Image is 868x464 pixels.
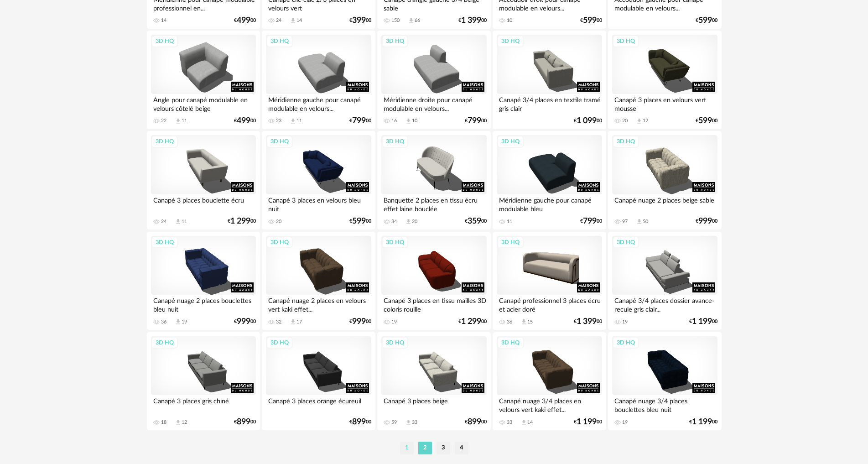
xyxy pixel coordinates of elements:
span: 999 [237,318,250,325]
span: Download icon [175,218,182,225]
div: 12 [182,419,187,426]
div: 3D HQ [613,35,639,47]
span: 799 [583,218,597,224]
div: 3D HQ [151,337,178,349]
a: 3D HQ Canapé nuage 2 places bouclettes bleu nuit 36 Download icon 19 €99900 [147,232,260,330]
div: 34 [391,219,397,225]
div: 3D HQ [613,236,639,248]
span: Download icon [175,419,182,426]
div: 3D HQ [266,136,293,147]
span: Download icon [520,419,527,426]
a: 3D HQ Canapé nuage 3/4 places en velours vert kaki effet... 33 Download icon 14 €1 19900 [493,332,606,431]
div: 20 [412,219,417,225]
div: 18 [161,419,166,426]
span: 599 [698,118,712,124]
a: 3D HQ Canapé nuage 2 places beige sable 97 Download icon 50 €99900 [608,131,721,229]
a: 3D HQ Méridienne gauche pour canapé modulable bleu 11 €79900 [493,131,606,229]
div: € 00 [458,17,487,24]
span: 899 [468,419,481,425]
span: Download icon [290,17,296,24]
div: 16 [391,118,397,124]
a: 3D HQ Canapé 3 places en velours bleu nuit 20 €59900 [262,131,375,229]
div: Canapé professionnel 3 places écru et acier doré [497,295,602,313]
a: 3D HQ Canapé nuage 3/4 places bouclettes bleu nuit 19 €1 19900 [608,332,721,431]
div: Canapé 3/4 places dossier avance-recule gris clair... [612,295,717,313]
div: 10 [412,118,417,124]
div: 33 [507,419,512,426]
span: Download icon [290,318,296,325]
span: 1 199 [692,419,712,425]
span: Download icon [405,118,412,125]
div: Canapé 3 places en velours vert mousse [612,94,717,112]
a: 3D HQ Canapé 3 places beige 59 Download icon 33 €89900 [377,332,490,431]
a: 3D HQ Canapé 3 places bouclette écru 24 Download icon 11 €1 29900 [147,131,260,229]
a: 3D HQ Canapé 3 places orange écureuil €89900 [262,332,375,431]
a: 3D HQ Canapé nuage 2 places en velours vert kaki effet... 32 Download icon 17 €99900 [262,232,375,330]
span: 399 [352,17,366,24]
div: 3D HQ [382,337,408,349]
div: 3D HQ [151,236,178,248]
div: € 00 [349,118,371,124]
span: Download icon [405,419,412,426]
div: Canapé 3 places bouclette écru [151,194,256,213]
div: € 00 [234,17,256,24]
div: 3D HQ [497,337,524,349]
div: 3D HQ [151,35,178,47]
div: € 00 [349,318,371,325]
div: € 00 [696,118,717,124]
span: 1 199 [577,419,597,425]
div: 32 [276,319,281,325]
div: 3D HQ [382,136,408,147]
div: € 00 [465,118,487,124]
div: Canapé 3 places beige [381,395,486,413]
span: 599 [698,17,712,24]
span: 799 [468,118,481,124]
span: Download icon [520,318,527,325]
a: 3D HQ Méridienne gauche pour canapé modulable en velours... 23 Download icon 11 €79900 [262,31,375,129]
a: 3D HQ Canapé professionnel 3 places écru et acier doré 36 Download icon 15 €1 39900 [493,232,606,330]
div: € 00 [574,419,602,425]
div: 33 [412,419,417,426]
div: Méridienne droite pour canapé modulable en velours... [381,94,486,112]
a: 3D HQ Canapé 3/4 places dossier avance-recule gris clair... 19 €1 19900 [608,232,721,330]
div: 19 [622,419,628,426]
div: 11 [296,118,302,124]
span: 499 [237,17,250,24]
div: 3D HQ [497,136,524,147]
div: € 00 [228,218,256,224]
div: € 00 [234,318,256,325]
div: Méridienne gauche pour canapé modulable en velours... [266,94,371,112]
span: 599 [583,17,597,24]
div: 11 [507,219,512,225]
div: 50 [643,219,648,225]
div: Canapé nuage 2 places en velours vert kaki effet... [266,295,371,313]
div: Canapé nuage 2 places beige sable [612,194,717,213]
div: 19 [391,319,397,325]
div: € 00 [465,218,487,224]
div: Méridienne gauche pour canapé modulable bleu [497,194,602,213]
div: 14 [161,17,166,24]
li: 4 [455,442,468,454]
div: 23 [276,118,281,124]
div: 36 [161,319,166,325]
div: 24 [161,219,166,225]
div: € 00 [689,318,717,325]
div: 15 [527,319,533,325]
div: 3D HQ [151,136,178,147]
li: 3 [437,442,450,454]
div: 20 [622,118,628,124]
a: 3D HQ Méridienne droite pour canapé modulable en velours... 16 Download icon 10 €79900 [377,31,490,129]
div: 97 [622,219,628,225]
span: 999 [352,318,366,325]
div: € 00 [580,218,602,224]
div: 14 [296,17,302,24]
span: 1 299 [461,318,481,325]
a: 3D HQ Angle pour canapé modulable en velours côtelé beige 22 Download icon 11 €49900 [147,31,260,129]
div: 150 [391,17,400,24]
span: 1 299 [230,218,250,224]
div: Canapé nuage 2 places bouclettes bleu nuit [151,295,256,313]
a: 3D HQ Canapé 3 places en velours vert mousse 20 Download icon 12 €59900 [608,31,721,129]
div: 19 [182,319,187,325]
span: Download icon [175,118,182,125]
div: Banquette 2 places en tissu écru effet laine bouclée [381,194,486,213]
